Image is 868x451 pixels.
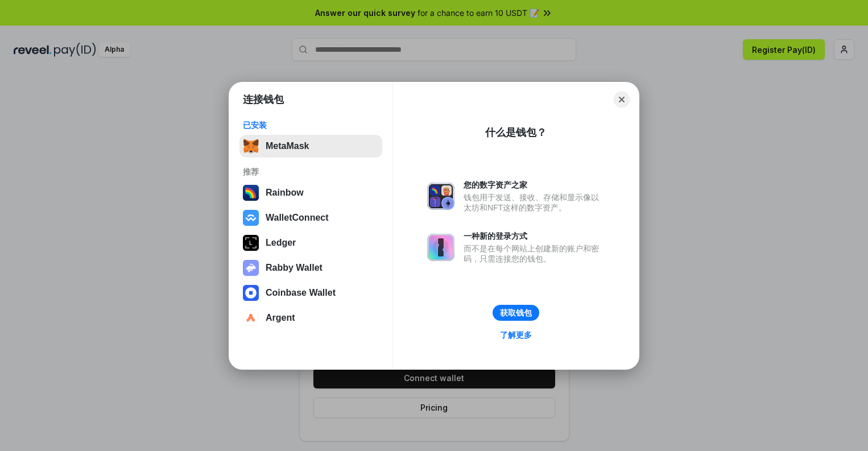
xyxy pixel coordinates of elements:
img: svg+xml,%3Csvg%20xmlns%3D%22http%3A%2F%2Fwww.w3.org%2F2000%2Fsvg%22%20width%3D%2228%22%20height%3... [243,235,259,251]
button: Rabby Wallet [239,256,382,279]
img: svg+xml,%3Csvg%20xmlns%3D%22http%3A%2F%2Fwww.w3.org%2F2000%2Fsvg%22%20fill%3D%22none%22%20viewBox... [427,183,454,210]
button: Rainbow [239,181,382,204]
div: 而不是在每个网站上创建新的账户和密码，只需连接您的钱包。 [464,243,605,264]
a: 了解更多 [493,328,539,342]
div: 什么是钱包？ [485,126,547,139]
img: svg+xml,%3Csvg%20xmlns%3D%22http%3A%2F%2Fwww.w3.org%2F2000%2Fsvg%22%20fill%3D%22none%22%20viewBox... [427,234,454,261]
div: 了解更多 [500,330,532,340]
div: 钱包用于发送、接收、存储和显示像以太坊和NFT这样的数字资产。 [464,192,605,213]
button: 获取钱包 [493,305,539,321]
img: svg+xml,%3Csvg%20fill%3D%22none%22%20height%3D%2233%22%20viewBox%3D%220%200%2035%2033%22%20width%... [243,138,259,154]
button: Coinbase Wallet [239,282,382,304]
img: svg+xml,%3Csvg%20width%3D%2228%22%20height%3D%2228%22%20viewBox%3D%220%200%2028%2028%22%20fill%3D... [243,310,259,326]
button: Close [614,92,630,107]
div: 您的数字资产之家 [464,180,605,190]
button: Argent [239,307,382,329]
button: Ledger [239,231,382,254]
div: MetaMask [266,141,309,151]
div: Rainbow [266,188,304,198]
div: Argent [266,313,295,323]
button: WalletConnect [239,206,382,229]
button: MetaMask [239,135,382,158]
img: svg+xml,%3Csvg%20xmlns%3D%22http%3A%2F%2Fwww.w3.org%2F2000%2Fsvg%22%20fill%3D%22none%22%20viewBox... [243,260,259,276]
img: svg+xml,%3Csvg%20width%3D%2228%22%20height%3D%2228%22%20viewBox%3D%220%200%2028%2028%22%20fill%3D... [243,285,259,301]
div: 推荐 [243,167,379,177]
div: 一种新的登录方式 [464,231,605,241]
div: 获取钱包 [500,308,532,318]
div: 已安装 [243,120,379,130]
div: Coinbase Wallet [266,288,336,298]
h1: 连接钱包 [243,93,284,106]
div: WalletConnect [266,213,329,223]
img: svg+xml,%3Csvg%20width%3D%22120%22%20height%3D%22120%22%20viewBox%3D%220%200%20120%20120%22%20fil... [243,185,259,201]
div: Ledger [266,238,296,248]
img: svg+xml,%3Csvg%20width%3D%2228%22%20height%3D%2228%22%20viewBox%3D%220%200%2028%2028%22%20fill%3D... [243,210,259,226]
div: Rabby Wallet [266,263,323,273]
